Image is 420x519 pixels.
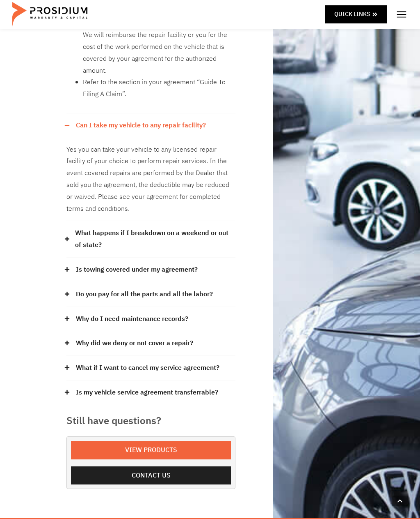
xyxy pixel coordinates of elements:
span: Contact us [132,470,171,482]
div: Can I take my vehicle to any repair facility? [66,113,235,138]
div: Do you pay for all the parts and all the labor? [66,282,235,307]
div: What if I want to cancel my service agreement? [66,356,235,381]
div: Is towing covered under my agreement? [66,258,235,282]
span: Quick Links [334,9,370,19]
a: Contact us [71,466,231,485]
li: Refer to the section in your agreement “Guide To Filing A Claim”. [83,76,235,100]
a: Is my vehicle service agreement transferrable? [76,387,218,399]
div: Is my vehicle service agreement transferrable? [66,381,235,405]
h3: Still have questions? [66,413,235,428]
div: What happens if I breakdown on a weekend or out of state? [66,221,235,258]
li: Pay deductible and costs for non-covered repairs. We will reimburse the repair facility or you fo... [83,17,235,76]
div: Can I take my vehicle to any repair facility? [66,138,235,221]
div: Why did we deny or not cover a repair? [66,331,235,356]
a: Can I take my vehicle to any repair facility? [76,120,206,131]
a: What if I want to cancel my service agreement? [76,362,219,374]
a: Do you pay for all the parts and all the labor? [76,288,213,300]
a: Is towing covered under my agreement? [76,264,198,276]
a: What happens if I breakdown on a weekend or out of state? [75,227,235,251]
a: Why do I need maintenance records? [76,313,188,325]
div: Why do I need maintenance records? [66,307,235,332]
a: Quick Links [325,5,387,23]
a: View Products [71,441,231,459]
a: Why did we deny or not cover a repair? [76,337,193,349]
span: View Products [125,444,177,456]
